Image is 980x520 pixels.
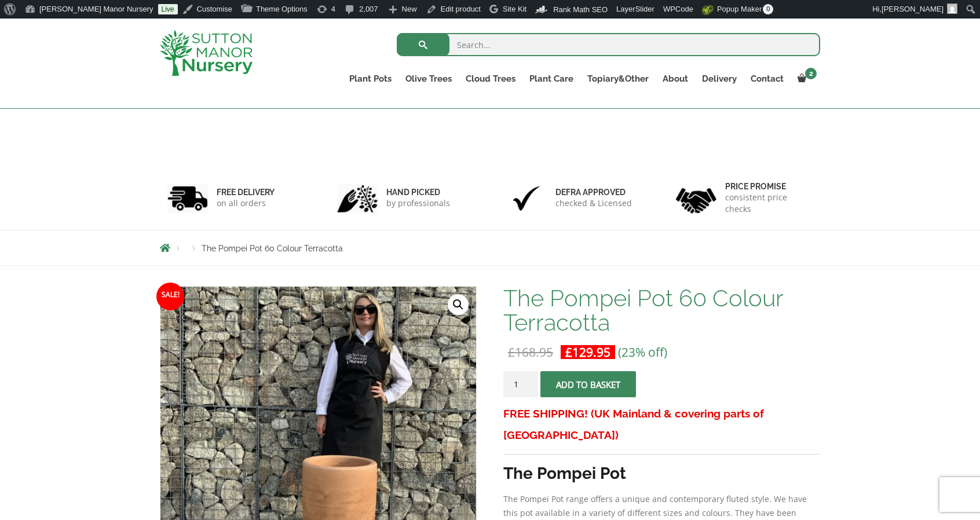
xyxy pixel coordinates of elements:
[676,181,716,216] img: 4.jpg
[618,344,667,360] span: (23% off)
[459,71,522,87] a: Cloud Trees
[386,187,450,197] h6: hand picked
[503,5,526,13] span: Site Kit
[791,71,820,87] a: 2
[160,30,253,76] img: logo
[695,71,744,87] a: Delivery
[555,187,632,197] h6: Defra approved
[744,71,791,87] a: Contact
[217,187,275,197] h6: FREE DELIVERY
[522,71,580,87] a: Plant Care
[555,197,632,209] p: checked & Licensed
[158,4,178,14] a: Live
[202,244,343,253] span: The Pompei Pot 60 Colour Terracotta
[503,371,538,397] input: Product quantity
[565,344,572,360] span: £
[553,5,608,14] span: Rank Math SEO
[725,181,813,192] h6: Price promise
[503,286,820,335] h1: The Pompei Pot 60 Colour Terracotta
[882,5,944,13] span: [PERSON_NAME]
[160,243,820,252] nav: Breadcrumbs
[503,403,820,446] h3: FREE SHIPPING! (UK Mainland & covering parts of [GEOGRAPHIC_DATA])
[805,68,817,79] span: 2
[337,184,378,213] img: 2.jpg
[565,344,610,360] bdi: 129.95
[503,464,626,483] strong: The Pompei Pot
[725,192,813,215] p: consistent price checks
[167,184,208,213] img: 1.jpg
[217,197,275,209] p: on all orders
[448,294,469,315] a: View full-screen image gallery
[342,71,398,87] a: Plant Pots
[398,71,459,87] a: Olive Trees
[508,344,515,360] span: £
[763,4,773,14] span: 0
[397,33,820,56] input: Search...
[656,71,695,87] a: About
[508,344,553,360] bdi: 168.95
[156,283,184,310] span: Sale!
[506,184,547,213] img: 3.jpg
[386,197,450,209] p: by professionals
[580,71,656,87] a: Topiary&Other
[540,371,636,397] button: Add to basket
